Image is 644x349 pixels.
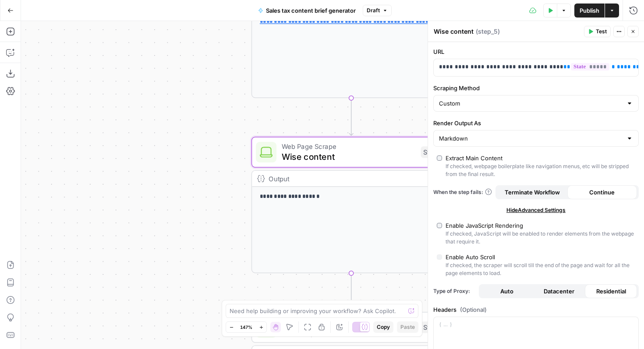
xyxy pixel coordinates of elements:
[574,4,605,18] button: Publish
[439,99,623,108] input: Custom
[433,119,639,127] label: Render Output As
[580,6,599,15] span: Publish
[446,221,523,230] div: Enable JavaScript Rendering
[497,185,567,199] button: Terminate Workflow
[506,206,566,214] span: Hide Advanced Settings
[421,146,446,158] div: Step 5
[437,155,442,161] input: Extract Main ContentIf checked, webpage boilerplate like navigation menus, etc will be stripped f...
[596,287,626,296] span: Residential
[433,84,639,92] label: Scraping Method
[282,150,416,163] span: Wise content
[433,287,475,295] span: Type of Proxy:
[349,273,353,310] g: Edge from step_5 to step_6
[367,7,380,14] span: Draft
[266,6,356,15] span: Sales tax content brief generator
[349,98,353,135] g: Edge from step_4 to step_5
[397,321,418,333] button: Paste
[481,284,533,298] button: Auto
[500,287,513,296] span: Auto
[446,230,635,246] div: If checked, JavaScript will be enabled to render elements from the webpage that require it.
[584,26,611,37] button: Test
[363,5,392,16] button: Draft
[589,188,615,197] span: Continue
[433,305,639,314] label: Headers
[269,173,431,184] div: Output
[446,253,495,261] div: Enable Auto Scroll
[446,261,635,277] div: If checked, the scraper will scroll till the end of the page and wait for all the page elements t...
[437,254,442,260] input: Enable Auto ScrollIf checked, the scraper will scroll till the end of the page and wait for all t...
[460,305,487,314] span: (Optional)
[373,321,393,333] button: Copy
[476,27,500,36] span: ( step_5 )
[434,27,474,36] textarea: Wise content
[433,47,639,56] label: URL
[253,4,361,18] button: Sales tax content brief generator
[533,284,585,298] button: Datacenter
[446,162,635,178] div: If checked, webpage boilerplate like navigation menus, etc will be stripped from the final result.
[596,28,607,35] span: Test
[505,188,560,197] span: Terminate Workflow
[439,134,623,143] input: Markdown
[544,287,574,296] span: Datacenter
[446,154,502,162] div: Extract Main Content
[282,141,416,152] span: Web Page Scrape
[400,323,415,331] span: Paste
[240,324,252,331] span: 147%
[377,323,390,331] span: Copy
[437,223,442,228] input: Enable JavaScript RenderingIf checked, JavaScript will be enabled to render elements from the web...
[433,188,492,196] a: When the step fails:
[282,325,416,338] span: Raw registration text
